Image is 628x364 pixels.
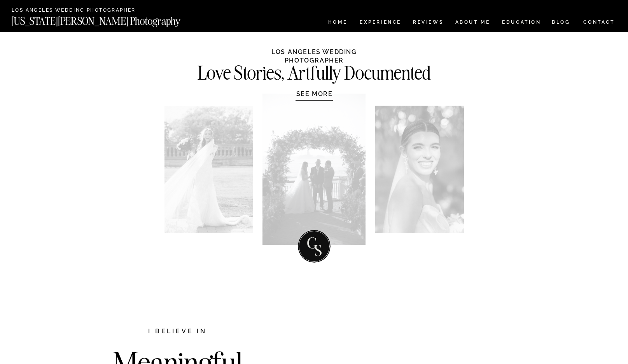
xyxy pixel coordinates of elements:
a: EDUCATION [501,20,542,26]
a: SEE MORE [278,90,352,98]
a: HOME [327,20,349,26]
a: BLOG [552,20,570,26]
h2: Love Stories, Artfully Documented [181,64,448,79]
a: Los Angeles Wedding Photographer [12,8,164,14]
h2: I believe in [107,327,248,337]
h1: LOS ANGELES WEDDING PHOTOGRAPHER [241,48,387,63]
a: REVIEWS [413,20,442,26]
a: Experience [360,20,401,26]
a: ABOUT ME [455,20,490,26]
a: [US_STATE][PERSON_NAME] Photography [11,16,206,23]
a: CONTACT [583,18,615,26]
